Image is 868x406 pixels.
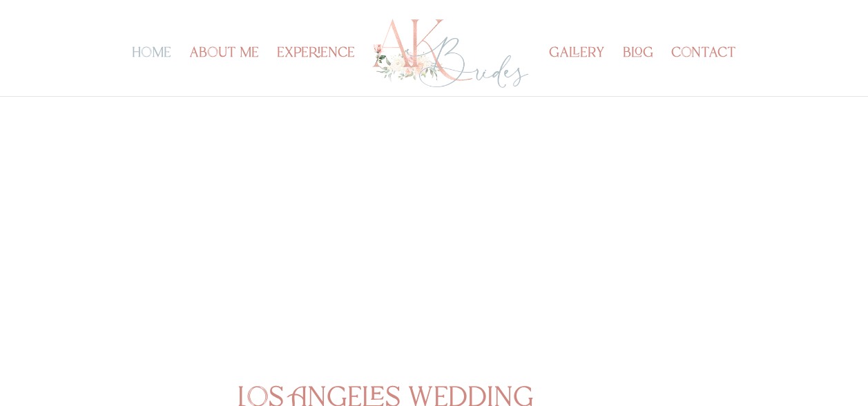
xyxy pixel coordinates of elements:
[277,48,355,96] a: experience
[671,48,736,96] a: contact
[549,48,605,96] a: gallery
[189,48,259,96] a: about me
[370,15,531,92] img: Los Angeles Wedding Planner - AK Brides
[132,48,171,96] a: home
[623,48,653,96] a: blog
